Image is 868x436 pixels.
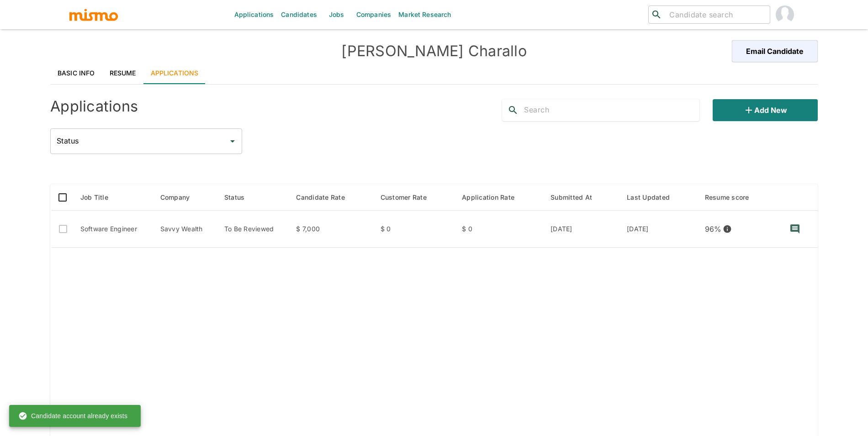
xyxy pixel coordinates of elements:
[69,8,119,21] img: logo
[666,8,766,21] input: Candidate search
[462,192,526,203] span: Application Rate
[550,192,604,203] span: Submitted At
[80,192,120,203] span: Job Title
[455,211,543,248] td: $ 0
[50,62,102,84] a: Basic Info
[524,103,699,117] input: Search
[713,99,818,121] button: Add new
[723,224,732,234] svg: View resume score details
[226,135,239,148] button: Open
[627,192,682,203] span: Last Updated
[160,192,202,203] span: Company
[51,211,73,248] td: Only active applications to Public jobs can be selected
[73,211,153,248] td: Software Engineer
[143,62,206,84] a: Applications
[732,40,818,62] button: Email Candidate
[373,211,455,248] td: $ 0
[153,211,217,248] td: Savvy Wealth
[18,408,127,424] div: Candidate account already exists
[50,97,138,116] h4: Applications
[543,211,619,248] td: [DATE]
[502,99,524,121] button: search
[242,42,626,60] h4: [PERSON_NAME] Charallo
[217,211,289,248] td: To Be Reviewed
[224,192,257,203] span: Status
[784,218,806,240] button: recent-notes
[296,192,357,203] span: Candidate Rate
[381,192,439,203] span: Customer Rate
[102,62,143,84] a: Resume
[705,223,722,235] p: 96 %
[619,211,697,248] td: [DATE]
[705,192,761,203] span: Resume score
[776,5,794,24] img: Maria Lujan Ciommo
[289,211,373,248] td: $ 7,000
